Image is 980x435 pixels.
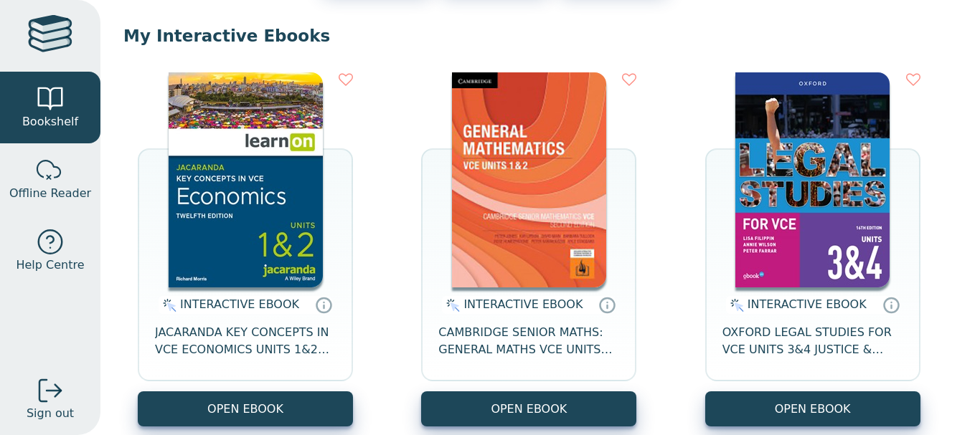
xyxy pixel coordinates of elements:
[748,297,867,311] span: INTERACTIVE EBOOK
[735,72,890,287] img: be5b08ab-eb35-4519-9ec8-cbf0bb09014d.jpg
[421,391,636,426] button: OPEN EBOOK
[438,324,619,358] span: CAMBRIDGE SENIOR MATHS: GENERAL MATHS VCE UNITS 1&2 EBOOK 2E
[169,72,323,287] img: 5750e2bf-a817-41f6-b444-e38c2b6405e8.jpg
[138,391,353,426] button: OPEN EBOOK
[159,297,176,314] img: interactive.svg
[705,391,920,426] button: OPEN EBOOK
[452,72,606,287] img: 98e9f931-67be-40f3-b733-112c3181ee3a.jpg
[155,324,336,358] span: JACARANDA KEY CONCEPTS IN VCE ECONOMICS UNITS 1&2 12E LEARNON
[16,257,84,274] span: Help Centre
[882,296,900,313] a: Interactive eBooks are accessed online via the publisher’s portal. They contain interactive resou...
[726,297,744,314] img: interactive.svg
[463,297,583,311] span: INTERACTIVE EBOOK
[442,297,460,314] img: interactive.svg
[598,296,616,313] a: Interactive eBooks are accessed online via the publisher’s portal. They contain interactive resou...
[123,25,957,47] p: My Interactive Ebooks
[22,113,78,130] span: Bookshelf
[27,405,74,422] span: Sign out
[722,324,903,358] span: OXFORD LEGAL STUDIES FOR VCE UNITS 3&4 JUSTICE & OUTCOMES STUDENT OBOOK + ASSESS 16E
[180,297,299,311] span: INTERACTIVE EBOOK
[315,296,332,313] a: Interactive eBooks are accessed online via the publisher’s portal. They contain interactive resou...
[9,185,91,202] span: Offline Reader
